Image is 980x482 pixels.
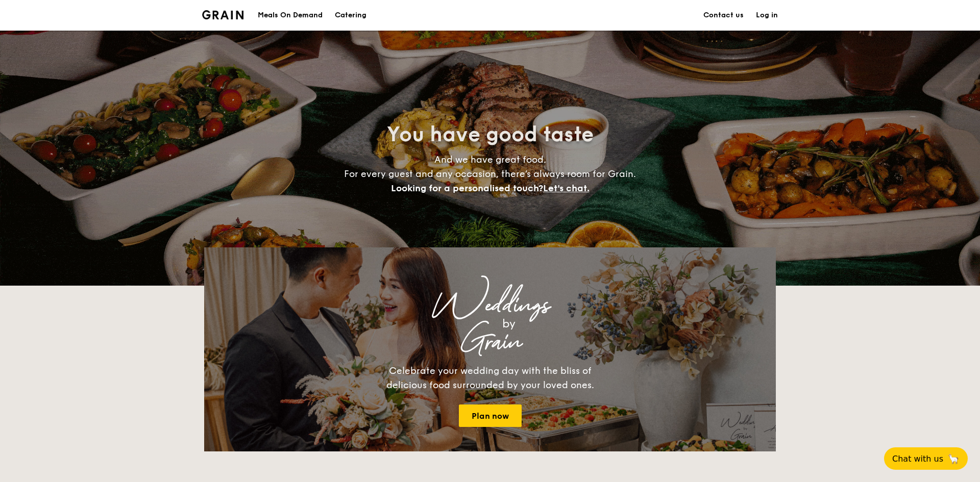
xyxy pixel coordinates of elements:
[294,333,686,351] div: Grain
[294,296,686,315] div: Weddings
[204,238,776,247] div: Loading menus magically...
[332,315,686,333] div: by
[202,10,243,19] img: Grain
[202,10,243,19] a: Logotype
[947,453,960,465] span: 🦙
[459,404,522,427] a: Plan now
[892,454,943,464] span: Chat with us
[884,447,968,470] button: Chat with us🦙
[543,183,590,194] span: Let's chat.
[375,364,605,392] div: Celebrate your wedding day with the bliss of delicious food surrounded by your loved ones.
